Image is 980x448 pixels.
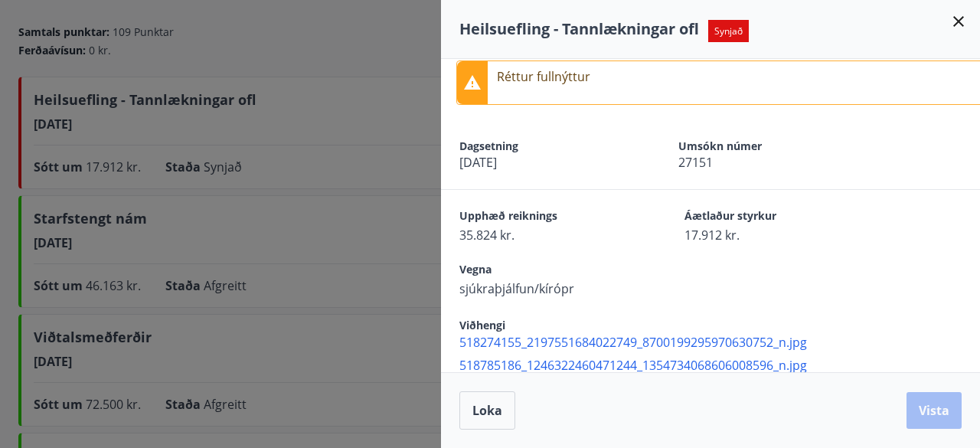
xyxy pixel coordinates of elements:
span: 35.824 kr. [459,227,631,244]
span: Upphæð reiknings [459,208,631,227]
p: Réttur fullnýttur [497,67,590,86]
span: Vegna [459,262,631,280]
button: Loka [459,391,515,430]
span: Viðhengi [459,318,505,332]
span: Áætlaður styrkur [684,208,856,227]
span: Umsókn númer [678,139,844,154]
span: 518274155_2197551684022749_8700199295970630752_n.jpg [459,334,980,351]
span: 17.912 kr. [684,227,856,244]
span: Synjað [708,20,749,42]
span: 27151 [678,154,844,171]
span: Heilsuefling - Tannlækningar ofl [459,18,699,39]
span: Loka [472,402,502,419]
span: Dagsetning [459,139,625,154]
span: sjúkraþjálfun/kírópr [459,280,631,297]
span: 518785186_1246322460471244_1354734068606008596_n.jpg [459,357,980,374]
span: [DATE] [459,154,625,171]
